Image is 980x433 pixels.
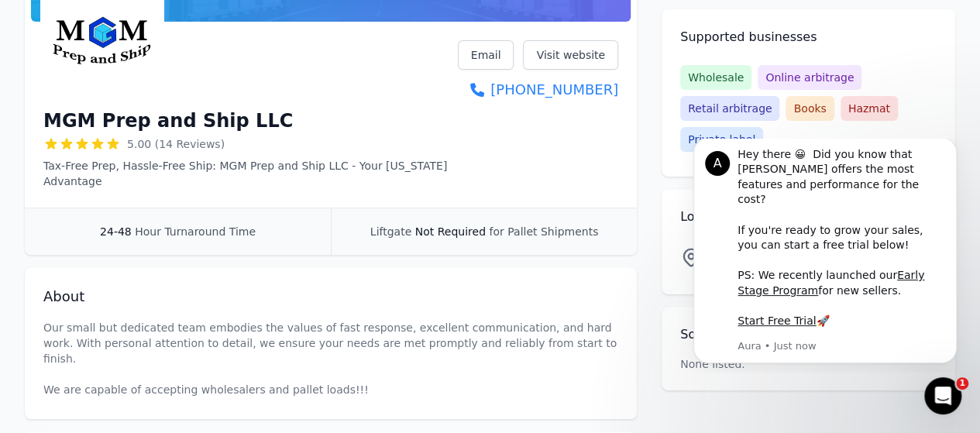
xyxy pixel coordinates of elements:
[924,377,961,414] iframe: Intercom live chat
[415,225,486,238] span: Not Required
[786,96,834,121] span: Books
[135,225,256,238] span: Hour Turnaround Time
[458,79,618,101] a: [PHONE_NUMBER]
[370,225,411,238] span: Liftgate
[43,158,458,189] p: Tax-Free Prep, Hassle-Free Ship: MGM Prep and Ship LLC - Your [US_STATE] Advantage
[458,40,514,70] a: Email
[43,320,618,397] p: Our small but dedicated team embodies the values of fast response, excellent communication, and h...
[67,201,275,215] p: Message from Aura, sent Just now
[670,139,980,373] iframe: Intercom notifications message
[680,96,779,121] span: Retail arbitrage
[146,176,159,188] b: 🚀
[523,40,618,70] a: Visit website
[35,12,60,37] div: Profile image for Aura
[841,96,898,121] span: Hazmat
[758,65,861,90] span: Online arbitrage
[680,65,751,90] span: Wholesale
[43,108,293,133] h1: MGM Prep and Ship LLC
[67,176,146,188] a: Start Free Trial
[680,127,763,152] span: Private label
[43,286,618,308] h2: About
[489,225,598,238] span: for Pallet Shipments
[67,9,275,191] div: Hey there 😀 Did you know that [PERSON_NAME] offers the most features and performance for the cost...
[100,225,132,238] span: 24-48
[680,28,937,46] h2: Supported businesses
[956,377,968,390] span: 1
[67,9,275,198] div: Message content
[127,136,225,152] span: 5.00 (14 Reviews)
